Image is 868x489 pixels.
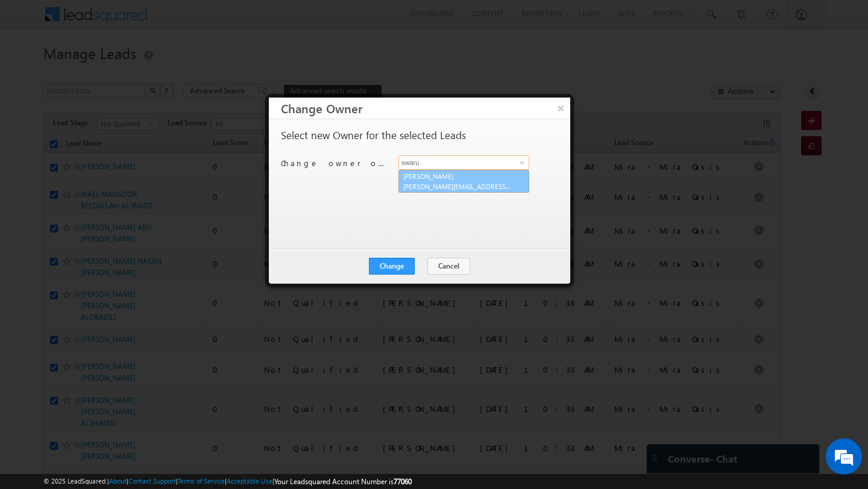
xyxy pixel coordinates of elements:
p: Select new Owner for the selected Leads [281,130,466,141]
button: Cancel [427,258,470,275]
button: × [551,98,570,119]
div: Chat with us now [63,63,203,79]
a: Contact Support [128,477,176,485]
span: 77060 [394,477,412,486]
button: Change [369,258,415,275]
a: About [109,477,127,485]
h3: Change Owner [281,98,570,119]
div: Minimize live chat window [198,6,227,35]
span: Your Leadsquared Account Number is [274,477,412,486]
em: Start Chat [164,371,219,387]
span: [PERSON_NAME][EMAIL_ADDRESS][DOMAIN_NAME] [403,182,512,191]
input: Type to Search [398,155,529,170]
a: [PERSON_NAME] [398,170,529,193]
p: Change owner of 50 leads to [281,158,389,169]
span: © 2025 LeadSquared | | | | | [43,476,412,487]
a: Acceptable Use [227,477,272,485]
a: Show All Items [513,157,528,169]
textarea: Type your message and hit 'Enter' [16,111,220,361]
img: d_60004797649_company_0_60004797649 [20,63,51,79]
a: Terms of Service [178,477,225,485]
